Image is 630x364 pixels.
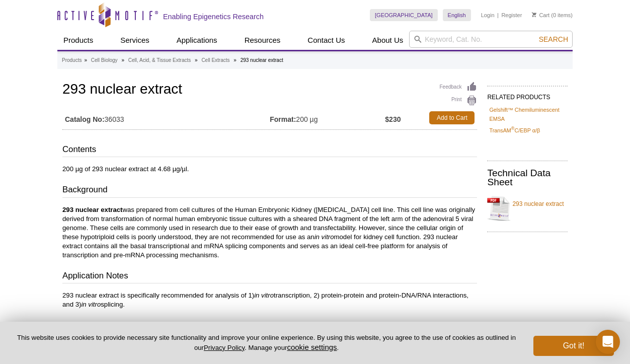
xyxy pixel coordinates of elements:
li: (0 items) [532,9,573,21]
img: Your Cart [532,12,536,17]
a: Resources [239,31,287,50]
h2: Enabling Epigenetics Research [163,12,264,21]
li: » [233,57,237,63]
a: Print [440,95,478,106]
h3: Background [62,184,477,198]
a: Cell Extracts [201,56,229,65]
input: Keyword, Cat. No. [409,31,573,48]
a: Contact Us [301,31,351,50]
strong: $230 [385,115,401,124]
td: 36033 [62,109,270,127]
h2: RELATED PRODUCTS [487,86,568,104]
span: Search [539,35,568,43]
p: This website uses cookies to provide necessary site functionality and improve your online experie... [16,333,517,352]
a: 293 nuclear extract [487,193,568,224]
li: » [121,57,124,63]
a: TransAM®C/EBP α/β [489,126,540,135]
b: 293 nuclear extract [62,206,123,213]
h1: 293 nuclear extract [62,82,477,99]
div: Open Intercom Messenger [596,330,620,354]
em: in vitro [254,292,274,299]
a: Feedback [440,82,478,93]
button: cookie settings [287,343,337,351]
li: 293 nuclear extract [241,57,283,63]
h2: Technical Data Sheet [487,169,568,187]
a: Services [114,31,155,50]
a: Cell, Acid, & Tissue Extracts [128,56,191,65]
li: » [195,57,198,63]
a: Login [481,12,495,19]
h3: Application Notes [62,270,477,284]
a: Products [62,56,82,65]
a: Cell Biology [91,56,118,65]
a: Cart [532,12,549,19]
a: Products [57,31,99,50]
strong: Format: [270,115,296,124]
a: Privacy Policy [204,344,245,351]
li: » [84,57,87,63]
a: Applications [171,31,223,50]
strong: Catalog No: [65,115,105,124]
li: | [497,9,499,21]
em: in vitro [81,301,101,308]
h3: Contents [62,143,477,158]
a: Gelshift™ Chemiluminescent EMSA [489,105,566,123]
td: 200 µg [270,109,385,127]
h3: Extract Origin [62,319,477,333]
em: in vitro [314,233,334,241]
p: 293 nuclear extract is specifically recommended for analysis of 1) transcription, 2) protein-prot... [62,291,477,309]
a: Register [501,12,522,19]
a: About Us [366,31,410,50]
p: was prepared from cell cultures of the Human Embryonic Kidney ([MEDICAL_DATA] cell line. This cel... [62,205,477,260]
button: Search [536,35,571,44]
button: Got it! [533,336,614,356]
a: Add to Cart [429,111,475,124]
sup: ® [511,126,515,131]
a: English [443,9,471,21]
p: 200 µg of 293 nuclear extract at 4.68 µg/µl. [62,165,477,174]
a: [GEOGRAPHIC_DATA] [370,9,438,21]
